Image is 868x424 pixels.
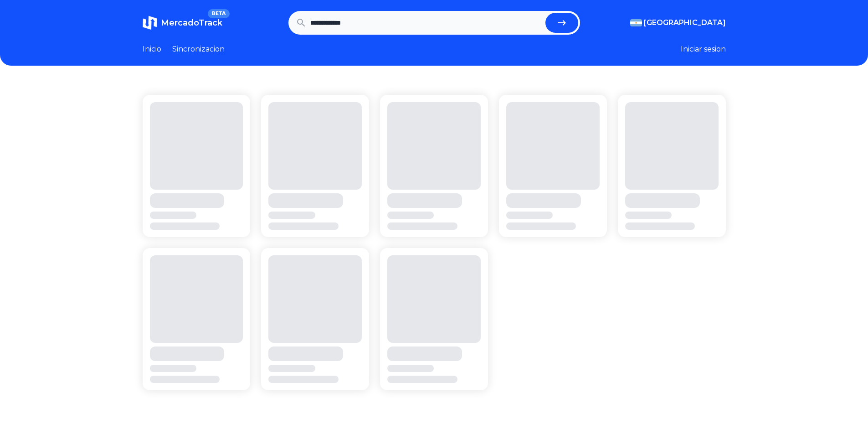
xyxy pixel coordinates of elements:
[630,19,642,26] img: Argentina
[644,17,726,28] span: [GEOGRAPHIC_DATA]
[172,44,225,55] a: Sincronizacion
[208,9,229,18] span: BETA
[143,16,157,30] img: MercadoTrack
[630,17,726,28] button: [GEOGRAPHIC_DATA]
[681,44,726,55] button: Iniciar sesion
[161,18,222,28] span: MercadoTrack
[143,44,161,55] a: Inicio
[143,16,222,30] a: MercadoTrackBETA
